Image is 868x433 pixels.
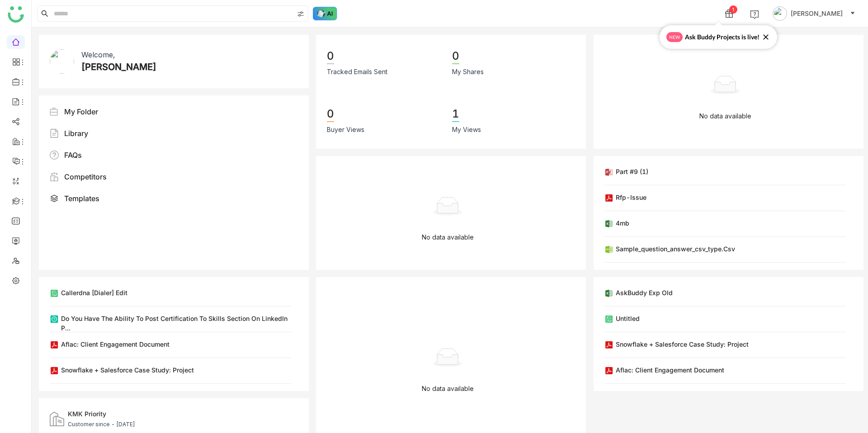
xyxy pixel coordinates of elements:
[452,67,484,77] div: My Shares
[729,5,737,14] div: 1
[616,339,749,349] div: Snowflake + Salesforce Case Study: Project
[50,412,64,426] img: customers.svg
[452,125,481,135] div: My Views
[616,288,673,297] div: AskBuddy Exp old
[50,49,74,74] img: 61307121755ca5673e314e4d
[61,288,127,297] div: callerdna [dialer] edit
[327,67,387,77] div: Tracked Emails Sent
[699,111,751,121] p: No data available
[68,409,135,419] div: KMK Priority
[791,9,843,19] span: [PERSON_NAME]
[327,49,334,64] div: 0
[616,167,648,176] div: Part #9 (1)
[666,32,683,42] span: new
[68,420,135,428] div: Customer since - [DATE]
[616,244,735,254] div: Sample_question_answer_csv_type.csv
[313,7,337,20] img: ask-buddy-hover.svg
[422,384,474,394] p: No data available
[81,60,156,74] div: [PERSON_NAME]
[64,150,82,160] div: FAQs
[327,125,364,135] div: Buyer Views
[616,314,640,323] div: Untitled
[61,314,291,333] div: Do you have the ability to post certification to skills section on LinkedIn p...
[64,128,88,139] div: Library
[771,6,857,21] button: [PERSON_NAME]
[616,218,629,228] div: 4mb
[64,193,99,204] div: Templates
[297,10,304,18] img: search-type.svg
[750,10,759,19] img: help.svg
[81,49,115,60] div: Welcome,
[616,365,724,375] div: Aflac: Client Engagement Document
[64,106,98,117] div: My Folder
[616,193,646,202] div: rfp-issue
[327,107,334,122] div: 0
[61,365,194,375] div: Snowflake + Salesforce Case Study: Project
[61,339,170,349] div: Aflac: Client Engagement Document
[773,6,787,21] img: avatar
[685,32,759,42] span: Ask Buddy Projects is live!
[422,232,474,242] p: No data available
[452,107,459,122] div: 1
[64,171,107,182] div: Competitors
[452,49,459,64] div: 0
[8,6,24,23] img: logo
